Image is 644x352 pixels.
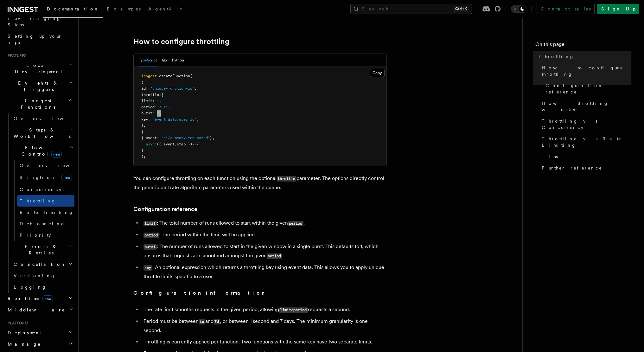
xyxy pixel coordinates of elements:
span: new [61,174,72,181]
span: Setting up your app [8,34,62,45]
a: Logging [11,281,74,293]
span: burst [141,111,152,115]
button: Deployment [5,327,74,338]
p: You can configure throttling on each function using the optional parameter. The options directly ... [133,174,387,192]
a: Tips [539,151,631,162]
span: : [146,86,148,91]
code: limit [143,221,157,226]
span: inngest [141,74,157,78]
code: 1s [199,319,205,324]
button: Python [172,54,184,67]
button: Middleware [5,304,74,316]
span: "unique-function-id" [150,86,194,91]
span: Middleware [5,307,65,313]
button: Events & Triggers [5,77,74,95]
span: Features [5,53,26,58]
button: Cancellation [11,259,74,270]
a: Throttling [17,195,74,207]
a: Leveraging Steps [5,13,74,30]
span: step }) [177,142,192,146]
span: , [168,105,170,109]
li: : The number of runs allowed to start in the given window in a single burst. This defaults to 1, ... [142,242,387,260]
div: Inngest Functions [5,113,74,293]
button: Go [162,54,167,67]
span: : [152,111,155,115]
span: , [175,142,177,146]
button: Copy [370,69,385,77]
li: Throttling is currently applied per function. Two functions with the same key have two separate l... [142,337,387,346]
a: Further reference [539,162,631,174]
button: Local Development [5,60,74,77]
button: Manage [5,338,74,350]
span: => [192,142,197,146]
span: Rate limiting [20,210,73,215]
a: Debouncing [17,218,74,229]
span: , [212,136,214,140]
span: "5s" [159,105,168,109]
span: How to configure throttling [542,65,631,77]
span: Documentation [47,6,99,11]
kbd: Ctrl+K [454,6,468,12]
a: Concurrency [17,184,74,195]
h4: On this page [535,41,631,51]
strong: Configuration information [133,290,265,296]
span: Errors & Retries [11,243,69,256]
span: } [210,136,212,140]
li: : The total number of runs allowed to start within the given . [142,219,387,228]
span: } [141,130,143,134]
code: period [288,221,303,226]
li: : An optional expression which returns a throttling key using event data. This allows you to appl... [142,263,387,281]
button: Inngest Functions [5,95,74,113]
span: Versioning [14,273,55,278]
code: 7d [214,319,220,324]
code: key [143,265,152,271]
li: The rate limit smooths requests in the given period, allowing requests a second. [142,305,387,314]
span: : [157,136,159,140]
a: Rate limiting [17,207,74,218]
span: Deployment [5,330,42,336]
span: Events & Triggers [5,80,69,93]
span: , [159,99,161,103]
span: limit [141,99,152,103]
span: throttle [141,93,159,97]
span: ({ event [157,142,175,146]
span: Steps & Workflows [11,127,71,139]
button: Flow Controlnew [11,142,74,160]
code: throttle [277,176,296,182]
span: ); [141,154,146,159]
span: Throttling [538,53,574,60]
span: Tips [542,153,558,160]
span: id [141,86,146,91]
span: Further reference [542,165,602,171]
span: ( [190,74,192,78]
a: How throttling works [539,98,631,115]
a: Configuration reference [133,205,197,214]
span: , [197,117,199,122]
span: Realtime [5,295,53,302]
span: Throttling vs Rate Limiting [542,136,631,148]
span: { [141,80,143,85]
a: Sign Up [597,4,639,14]
code: limit/period [279,307,308,313]
span: "ai/summary.requested" [161,136,210,140]
span: , [194,86,197,91]
span: Overview [20,163,85,168]
span: : [155,105,157,109]
a: Versioning [11,270,74,281]
a: How to configure throttling [133,37,229,46]
button: Realtimenew [5,293,74,304]
span: Inngest Functions [5,98,68,110]
a: Overview [17,160,74,171]
span: Platform [5,321,29,326]
span: How throttling works [542,100,631,113]
button: Steps & Workflows [11,124,74,142]
code: period [267,253,282,259]
span: : [152,99,155,103]
span: AgentKit [148,6,182,11]
span: Cancellation [11,261,66,267]
span: { [197,142,199,146]
span: Local Development [5,62,69,75]
button: Errors & Retries [11,241,74,259]
span: } [141,148,143,152]
code: burst [143,244,157,250]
